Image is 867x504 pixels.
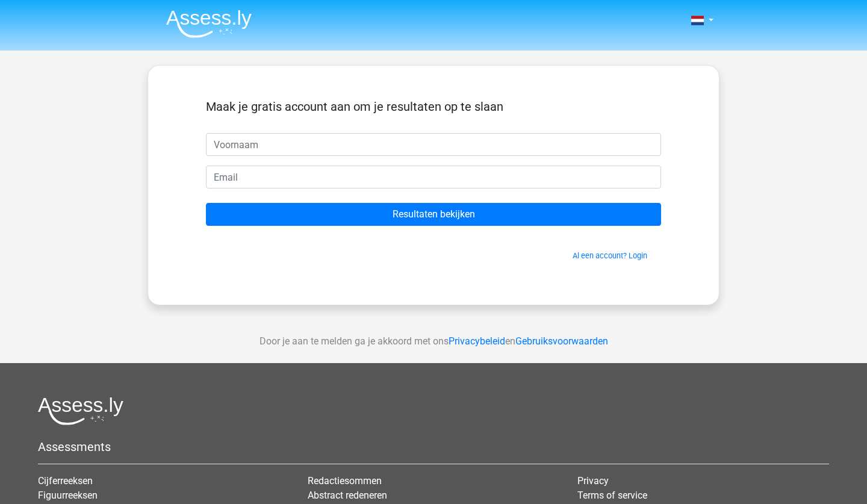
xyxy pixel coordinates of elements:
a: Privacybeleid [449,335,505,347]
img: Assessly logo [38,397,123,425]
img: Assessly [166,10,252,38]
a: Figuurreeksen [38,490,98,501]
a: Abstract redeneren [308,490,387,501]
a: Al een account? Login [573,251,647,260]
input: Resultaten bekijken [206,203,661,226]
a: Privacy [577,475,609,487]
input: Voornaam [206,133,661,156]
a: Cijferreeksen [38,475,93,487]
a: Redactiesommen [308,475,382,487]
a: Gebruiksvoorwaarden [515,335,608,347]
h5: Assessments [38,440,829,454]
h5: Maak je gratis account aan om je resultaten op te slaan [206,99,661,114]
input: Email [206,166,661,188]
a: Terms of service [577,490,647,501]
